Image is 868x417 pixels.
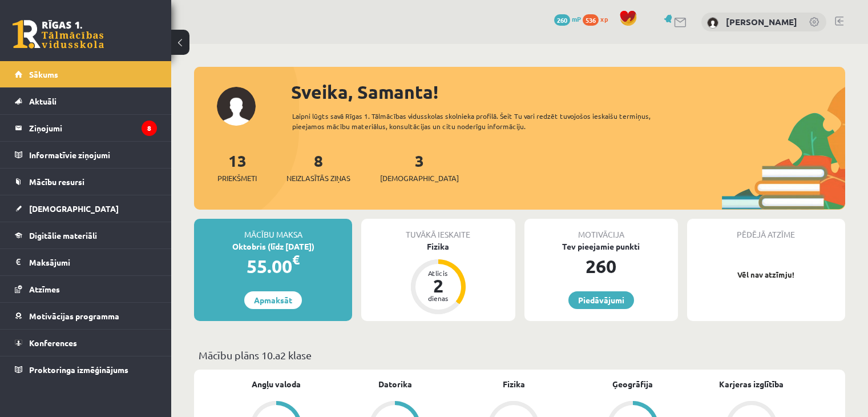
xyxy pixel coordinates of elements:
p: Mācību plāns 10.a2 klase [199,347,841,363]
span: Atzīmes [29,284,60,294]
span: [DEMOGRAPHIC_DATA] [380,173,459,184]
a: Ģeogrāfija [612,378,653,390]
a: Mācību resursi [15,169,157,195]
span: Konferences [29,338,77,348]
a: Angļu valoda [252,378,301,390]
a: [PERSON_NAME] [726,16,797,27]
span: Digitālie materiāli [29,230,97,240]
div: Atlicis [421,270,455,276]
span: mP [572,14,581,23]
a: [DEMOGRAPHIC_DATA] [15,195,157,222]
span: Proktoringa izmēģinājums [29,364,128,375]
a: Proktoringa izmēģinājums [15,356,157,383]
span: Sākums [29,69,58,79]
a: Digitālie materiāli [15,222,157,248]
a: 3[DEMOGRAPHIC_DATA] [380,150,459,184]
span: Priekšmeti [217,173,257,184]
span: 536 [583,14,599,26]
legend: Ziņojumi [29,115,157,141]
div: Tev pieejamie punkti [524,240,678,252]
div: Laipni lūgts savā Rīgas 1. Tālmācības vidusskolas skolnieka profilā. Šeit Tu vari redzēt tuvojošo... [292,111,683,131]
div: Pēdējā atzīme [687,219,845,240]
span: € [292,251,300,268]
a: Apmaksāt [244,291,302,309]
div: 260 [524,252,678,280]
a: Fizika [503,378,525,390]
span: Mācību resursi [29,177,84,187]
a: Ziņojumi8 [15,115,157,141]
a: Motivācijas programma [15,303,157,329]
div: 55.00 [194,252,352,280]
span: 260 [554,14,570,26]
a: 13Priekšmeti [217,150,257,184]
div: Mācību maksa [194,219,352,240]
a: Rīgas 1. Tālmācības vidusskola [13,20,104,49]
a: Datorika [378,378,412,390]
a: Sākums [15,61,157,87]
div: Motivācija [524,219,678,240]
div: Tuvākā ieskaite [361,219,515,240]
p: Vēl nav atzīmju! [693,269,839,280]
legend: Maksājumi [29,249,157,275]
div: Fizika [361,240,515,252]
a: Fizika Atlicis 2 dienas [361,240,515,316]
a: Maksājumi [15,249,157,275]
a: Karjeras izglītība [719,378,784,390]
legend: Informatīvie ziņojumi [29,142,157,168]
div: 2 [421,276,455,295]
i: 8 [142,121,157,136]
a: 260 mP [554,14,581,23]
a: 536 xp [583,14,613,23]
div: Oktobris (līdz [DATE]) [194,240,352,252]
span: xp [600,14,608,23]
span: [DEMOGRAPHIC_DATA] [29,203,119,214]
a: Atzīmes [15,276,157,302]
span: Neizlasītās ziņas [286,173,350,184]
span: Motivācijas programma [29,311,119,321]
div: Sveika, Samanta! [291,78,845,106]
a: Konferences [15,330,157,356]
a: Piedāvājumi [568,291,634,309]
a: 8Neizlasītās ziņas [286,150,350,184]
a: Informatīvie ziņojumi [15,142,157,168]
a: Aktuāli [15,88,157,114]
span: Aktuāli [29,96,56,106]
img: Samanta Žigaļeva [707,17,718,29]
div: dienas [421,295,455,302]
